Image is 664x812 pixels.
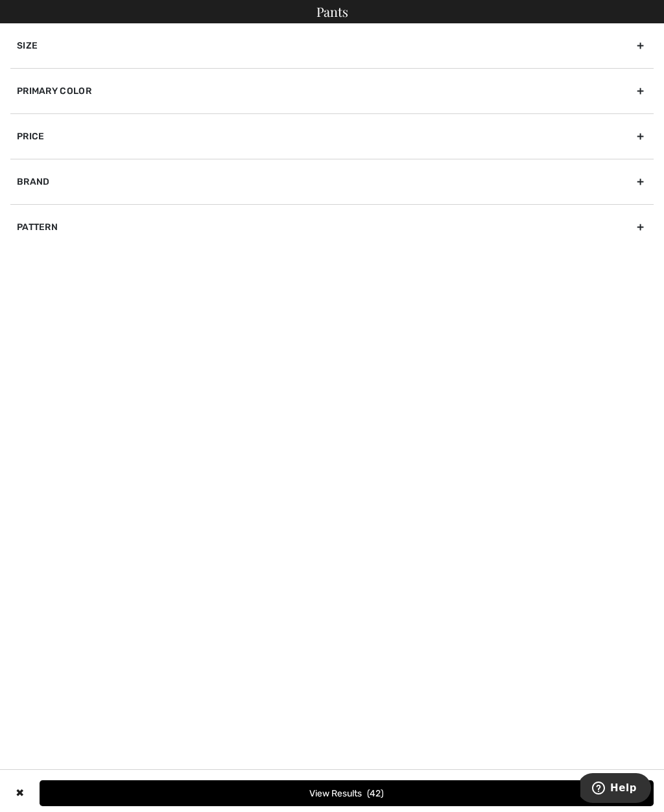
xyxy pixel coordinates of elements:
div: ✖ [10,780,29,806]
div: Pattern [10,204,654,249]
div: Brand [10,159,654,204]
iframe: Opens a widget where you can find more information [580,773,651,806]
div: Price [10,113,654,159]
div: Primary Color [10,68,654,113]
div: Size [10,23,654,68]
button: View Results42 [40,780,654,806]
span: 42 [367,788,384,799]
